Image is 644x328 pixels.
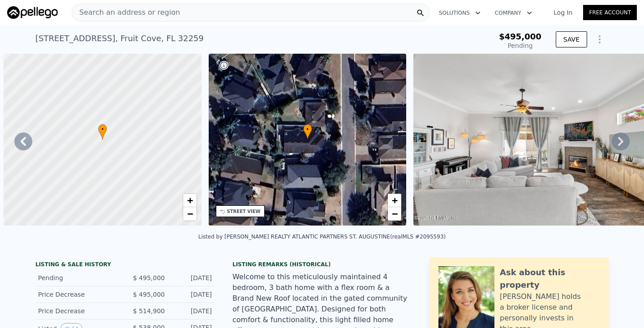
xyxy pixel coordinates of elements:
div: [DATE] [172,290,212,299]
button: Solutions [432,5,488,21]
span: • [98,125,107,133]
button: SAVE [556,31,587,47]
span: $495,000 [499,32,541,41]
span: $ 514,900 [133,307,165,315]
span: + [187,195,193,206]
div: [DATE] [172,273,212,282]
div: Listing Remarks (Historical) [232,261,412,268]
a: Zoom out [183,207,197,221]
div: [STREET_ADDRESS] , Fruit Cove , FL 32259 [35,32,204,45]
div: Listed by [PERSON_NAME] REALTY ATLANTIC PARTNERS ST. AUGUSTINE (realMLS #2095593) [198,234,446,240]
span: − [392,208,398,219]
div: Price Decrease [38,290,118,299]
span: Search an address or region [72,7,180,18]
button: Show Options [591,30,609,48]
div: Price Decrease [38,307,118,315]
span: $ 495,000 [133,291,165,298]
div: Pending [499,41,541,50]
span: − [187,208,193,219]
div: Pending [38,273,118,282]
button: Company [488,5,539,21]
div: [DATE] [172,307,212,315]
img: Pellego [7,6,58,19]
div: LISTING & SALE HISTORY [35,261,215,270]
a: Zoom in [183,194,197,207]
span: + [392,195,398,206]
div: Ask about this property [500,266,600,291]
a: Log In [543,8,583,17]
span: • [303,125,312,133]
span: $ 495,000 [133,274,165,281]
a: Zoom out [388,207,401,221]
a: Free Account [583,5,637,20]
a: Zoom in [388,194,401,207]
div: • [303,124,312,140]
div: • [98,124,107,140]
div: STREET VIEW [227,208,261,215]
